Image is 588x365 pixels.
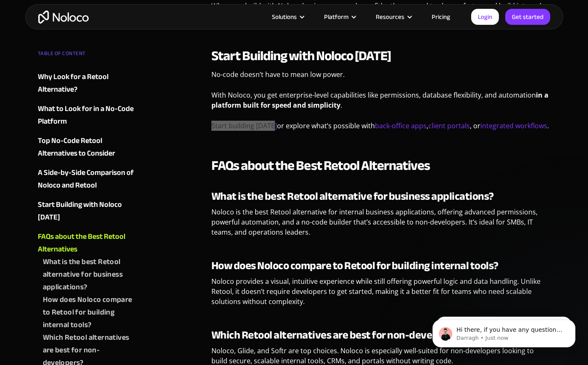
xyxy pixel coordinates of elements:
p: With Noloco, you get enterprise-level capabilities like permissions, database flexibility, and au... [211,90,551,116]
a: What to Look for in a No-Code Platform [38,103,140,128]
div: Platform [324,11,348,22]
a: client portals [428,121,470,130]
a: Start Building with Noloco [DATE] [38,198,140,224]
p: No-code doesn’t have to mean low power. [211,69,551,86]
div: Solutions [261,11,314,22]
div: Resources [376,11,404,22]
div: Platform [314,11,365,22]
div: Resources [365,11,421,22]
a: What is the best Retool alternative for business applications? [43,256,140,294]
div: Solutions [272,11,297,22]
p: Noloco is the best Retool alternative for internal business applications, offering advanced permi... [211,207,551,243]
strong: What is the best Retool alternative for business applications? [211,186,494,206]
iframe: Intercom notifications message [420,302,588,361]
a: Why Look for a Retool Alternative? [38,71,140,96]
strong: FAQs about the Best Retool Alternatives [211,153,430,178]
strong: in a platform built for speed and simplicity [211,90,548,110]
a: Login [471,9,499,25]
p: or explore what’s possible with , , or . [211,121,551,137]
a: Pricing [421,11,461,22]
a: Get started [505,9,550,25]
a: back-office apps [375,121,427,130]
a: FAQs about the Best Retool Alternatives [38,230,140,256]
a: Start building [DATE] [211,121,277,130]
a: A Side-by-Side Comparison of Noloco and Retool [38,167,140,192]
strong: Start Building with Noloco [DATE] [211,43,391,69]
div: TABLE OF CONTENT [38,47,140,64]
p: Noloco provides a visual, intuitive experience while still offering powerful logic and data handl... [211,276,551,313]
strong: Which Retool alternatives are best for non-developers? [211,325,466,345]
a: Top No-Code Retool Alternatives to Consider [38,135,140,160]
a: integrated workflows [480,121,547,130]
strong: How does Noloco compare to Retool for building internal tools? [211,255,498,276]
a: home [38,11,89,24]
a: How does Noloco compare to Retool for building internal tools? [43,294,140,331]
